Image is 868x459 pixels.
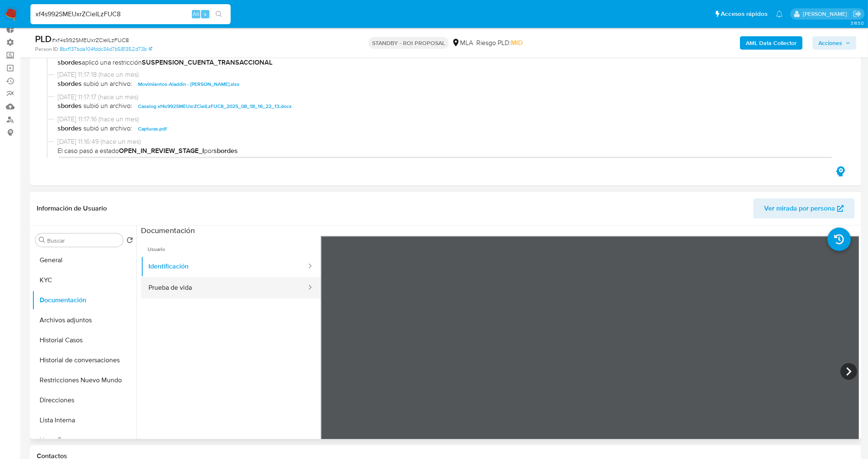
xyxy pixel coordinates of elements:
button: Ver mirada por persona [753,198,855,218]
button: AML Data Collector [740,36,803,50]
span: Acciones [818,36,842,50]
span: Accesos rápidos [721,10,767,18]
button: Documentación [32,290,136,310]
input: Buscar [47,237,120,244]
button: Archivos adjuntos [32,310,136,330]
span: 3.163.0 [850,20,864,26]
button: KYC [32,270,136,290]
p: STANDBY - ROI PROPOSAL [369,37,448,49]
p: leandro.caroprese@mercadolibre.com [803,10,850,18]
button: General [32,250,136,270]
span: s [204,10,206,18]
button: Buscar [39,237,45,243]
button: Historial de conversaciones [32,350,136,370]
b: PLD [35,32,52,45]
b: Person ID [35,45,58,53]
button: Lista Interna [32,410,136,430]
button: Direcciones [32,390,136,410]
span: MID [511,38,523,48]
h1: Información de Usuario [37,204,107,213]
a: 8bcf137bda104fddc34d7b581352d73b [60,45,152,53]
input: Buscar usuario o caso... [30,9,231,20]
span: Riesgo PLD: [476,38,523,48]
button: Acciones [813,36,856,50]
button: search-icon [210,8,227,20]
button: Volver al orden por defecto [126,237,133,246]
span: Ver mirada por persona [764,198,835,218]
button: Historial Casos [32,330,136,350]
button: Restricciones Nuevo Mundo [32,370,136,390]
span: Alt [193,10,199,18]
div: MLA [452,38,473,48]
span: # xf4s992SMEUxrZCieILzFUC8 [52,36,129,44]
a: Salir [853,10,862,18]
b: AML Data Collector [746,36,797,50]
a: Notificaciones [776,10,783,18]
button: Listas Externas [32,430,136,450]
